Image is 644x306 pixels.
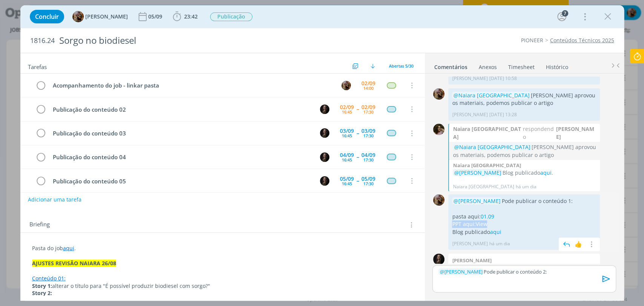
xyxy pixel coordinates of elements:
[453,162,521,169] b: Naiara [GEOGRAPHIC_DATA]
[342,158,352,162] div: 16:45
[320,128,329,138] img: N
[341,80,352,91] button: A
[361,81,375,86] div: 02/09
[454,143,530,151] span: @Naiara [GEOGRAPHIC_DATA]
[556,11,568,23] button: 7
[28,62,47,71] span: Tarefas
[480,213,494,220] a: 01.09
[453,169,596,176] p: Blog publicado .
[320,105,329,114] img: N
[50,81,335,90] div: Acompanhamento do job - linkar pasta
[452,197,596,205] p: Pode publicar o conteúdo 1:
[452,213,596,220] p: pasta aqui:
[452,240,487,247] p: [PERSON_NAME]
[440,268,444,275] span: @
[32,282,52,289] strong: Story 1:
[361,176,375,181] div: 05/09
[433,194,444,206] img: A
[340,105,354,110] div: 02/09
[210,12,253,22] button: Publicação
[20,5,624,301] div: dialog
[508,60,535,71] a: Timesheet
[319,103,330,115] button: N
[320,152,329,162] img: N
[389,63,413,69] span: Abertas 5/30
[361,105,375,110] div: 02/09
[184,13,198,20] span: 23:42
[433,254,444,265] img: N
[453,92,529,99] span: @Naiara [GEOGRAPHIC_DATA]
[72,11,128,22] button: A[PERSON_NAME]
[29,220,50,230] span: Briefing
[521,37,543,44] a: PIONEER
[363,134,373,138] div: 17:30
[50,177,313,186] div: Publicação do conteúdo 05
[363,181,373,186] div: 17:30
[452,257,491,264] b: [PERSON_NAME]
[556,125,596,141] strong: [PERSON_NAME]
[363,86,373,90] div: 14:00
[453,183,514,190] p: Naiara [GEOGRAPHIC_DATA]
[489,75,516,82] span: [DATE] 10:58
[433,88,444,100] img: A
[433,124,444,135] img: N
[319,175,330,186] button: N
[56,31,368,50] div: Sorgo no biodiesel
[515,183,536,190] span: há um dia
[490,228,501,235] a: aqui
[320,176,329,186] img: N
[32,275,66,282] a: Conteúdo 01:
[489,111,516,118] span: [DATE] 13:28
[357,178,359,183] span: --
[454,169,501,176] span: @[PERSON_NAME]
[575,240,582,249] div: 👍
[35,14,59,20] span: Concluir
[342,181,352,186] div: 16:45
[438,268,610,275] p: Pode publicar o conteúdo 2:
[363,110,373,114] div: 17:30
[453,125,521,141] strong: Naiara [GEOGRAPHIC_DATA]
[340,128,354,134] div: 03/09
[475,220,487,228] a: View
[341,81,351,90] img: A
[32,244,413,252] p: Pasta do job .
[363,158,373,162] div: 17:30
[319,128,330,139] button: N
[479,63,497,71] div: Anexos
[30,37,55,45] span: 1816.24
[452,220,596,228] p: PPT aqui:
[489,240,510,247] span: há um dia
[562,10,568,17] div: 7
[357,131,359,136] span: --
[148,14,164,19] div: 05/09
[452,228,596,236] p: Blog publicado
[453,197,500,205] span: @[PERSON_NAME]
[171,11,200,23] button: 23:42
[52,282,210,289] span: alterar o título para "É possível produzir biodiesel com sorgo?"
[28,193,82,206] button: Adicionar uma tarefa
[319,151,330,163] button: N
[72,11,84,22] img: A
[340,176,354,181] div: 05/09
[342,134,352,138] div: 16:45
[340,152,354,158] div: 04/09
[561,238,572,250] img: answer.svg
[440,268,482,275] span: [PERSON_NAME]
[63,244,74,252] a: aqui
[550,37,614,44] a: Conteúdos Técnicos 2025
[50,152,313,162] div: Publicação do conteúdo 04
[357,106,359,112] span: --
[540,169,551,176] a: aqui
[453,143,596,159] p: [PERSON_NAME] aprovou os materiais, podemos publicar o artigo
[32,260,116,267] strong: AJUSTES REVISÃO NAIARA 26/08
[452,92,596,107] p: [PERSON_NAME] aprovou os materiais, podemos publicar o artigo
[361,152,375,158] div: 04/09
[434,60,468,71] a: Comentários
[370,64,375,68] img: arrow-down.svg
[50,105,313,114] div: Publicação do conteúdo 02
[357,154,359,160] span: --
[85,14,128,19] span: [PERSON_NAME]
[32,289,52,297] strong: Story 2:
[210,12,252,21] span: Publicação
[50,129,313,138] div: Publicação do conteúdo 03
